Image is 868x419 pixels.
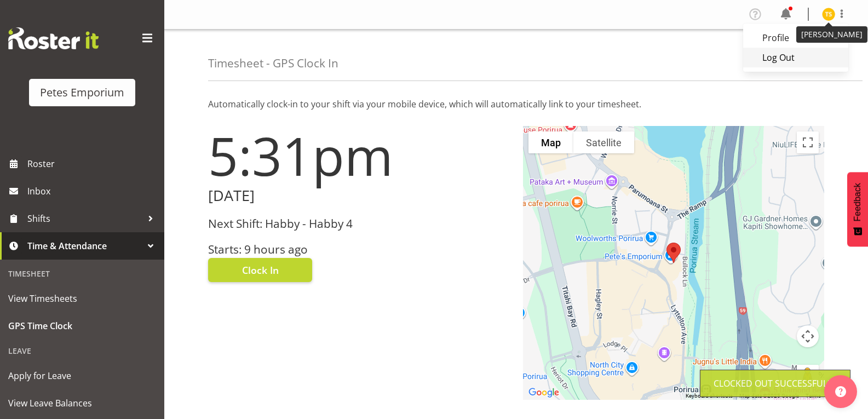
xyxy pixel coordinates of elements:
span: GPS Time Clock [8,318,156,334]
a: GPS Time Clock [3,312,162,340]
button: Show street map [528,131,573,153]
span: Feedback [853,183,863,221]
p: Automatically clock-in to your shift via your mobile device, which will automatically link to you... [208,97,824,111]
button: Keyboard shortcuts [686,392,733,400]
a: View Timesheets [3,285,162,312]
button: Clock In [208,258,312,282]
div: Petes Emporium [40,84,124,101]
img: tamara-straker11292.jpg [822,8,835,21]
h1: 5:31pm [208,126,510,185]
span: Apply for Leave [8,368,156,384]
img: Google [526,386,562,400]
span: Inbox [27,183,159,199]
span: Shifts [27,210,142,227]
img: help-xxl-2.png [835,386,846,397]
h2: [DATE] [208,187,510,204]
a: Apply for Leave [3,362,162,389]
a: Log Out [743,48,848,67]
span: Roster [27,156,159,172]
button: Feedback - Show survey [847,172,868,246]
a: Profile [743,28,848,48]
button: Show satellite imagery [573,131,634,153]
span: View Timesheets [8,290,156,307]
a: View Leave Balances [3,389,162,417]
span: Clock In [242,263,279,277]
button: Toggle fullscreen view [797,131,819,153]
div: Clocked out Successfully [714,377,837,390]
a: Open this area in Google Maps (opens a new window) [526,386,562,400]
img: Rosterit website logo [8,27,99,49]
h4: Timesheet - GPS Clock In [208,57,338,70]
button: Map camera controls [797,325,819,347]
span: View Leave Balances [8,395,156,411]
h3: Next Shift: Habby - Habby 4 [208,217,510,230]
span: Time & Attendance [27,238,142,254]
h3: Starts: 9 hours ago [208,243,510,256]
button: Drag Pegman onto the map to open Street View [797,365,819,387]
div: Timesheet [3,262,162,285]
div: Leave [3,340,162,362]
